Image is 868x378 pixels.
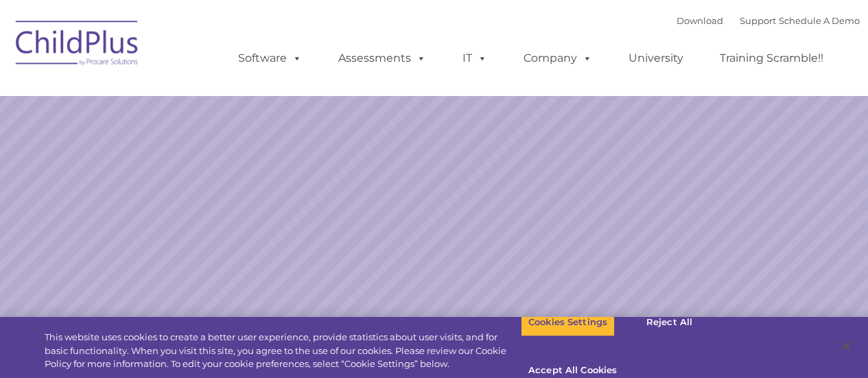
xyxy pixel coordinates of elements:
[615,45,697,72] a: University
[224,45,316,72] a: Software
[626,308,712,337] button: Reject All
[740,15,776,26] a: Support
[706,45,837,72] a: Training Scramble!!
[779,15,860,26] a: Schedule A Demo
[831,331,861,362] button: Close
[449,45,501,72] a: IT
[9,11,146,80] img: ChildPlus by Procare Solutions
[510,45,606,72] a: Company
[521,308,615,337] button: Cookies Settings
[677,15,860,26] font: |
[325,45,440,72] a: Assessments
[677,15,723,26] a: Download
[45,331,521,371] div: This website uses cookies to create a better user experience, provide statistics about user visit...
